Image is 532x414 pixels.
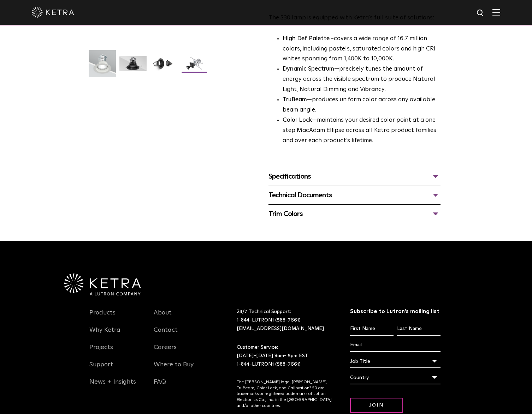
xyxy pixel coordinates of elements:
[154,326,178,342] a: Contact
[350,322,394,336] input: First Name
[350,338,441,352] input: Email
[283,115,441,146] li: —maintains your desired color point at a one step MacAdam Ellipse across all Ketra product famili...
[89,378,136,394] a: News + Insights
[283,66,334,72] strong: Dynamic Spectrum
[350,398,403,413] input: Join
[89,309,116,325] a: Products
[350,371,441,384] div: Country
[283,64,441,95] li: —precisely tunes the amount of energy across the visible spectrum to produce Natural Light, Natur...
[150,56,177,77] img: S30 Halo Downlight_Table Top_Black
[89,326,120,342] a: Why Ketra
[350,355,441,368] div: Job Title
[89,308,143,394] div: Navigation Menu
[181,56,208,77] img: S30 Halo Downlight_Exploded_Black
[64,274,141,295] img: Ketra-aLutronCo_White_RGB
[89,343,113,360] a: Projects
[268,171,441,182] div: Specifications
[154,343,177,360] a: Careers
[283,34,441,65] p: covers a wide range of 16.7 million colors, including pastels, saturated colors and high CRI whit...
[32,7,74,18] img: ketra-logo-2019-white
[397,322,441,336] input: Last Name
[154,378,166,394] a: FAQ
[154,309,172,325] a: About
[154,361,194,377] a: Where to Buy
[154,308,207,394] div: Navigation Menu
[119,56,147,77] img: S30 Halo Downlight_Hero_Black_Gradient
[492,9,500,16] img: Hamburger%20Nav.svg
[268,208,441,220] div: Trim Colors
[89,361,113,377] a: Support
[283,36,334,42] strong: High Def Palette -
[237,379,332,409] p: The [PERSON_NAME] logo, [PERSON_NAME], TruBeam, Color Lock, and Calibration360 are trademarks or ...
[237,326,324,331] a: [EMAIL_ADDRESS][DOMAIN_NAME]
[89,50,116,83] img: S30-DownlightTrim-2021-Web-Square
[350,308,441,315] h3: Subscribe to Lutron’s mailing list
[476,9,485,18] img: search icon
[283,95,441,115] li: —produces uniform color across any available beam angle.
[237,343,332,368] p: Customer Service: [DATE]-[DATE] 8am- 5pm EST
[237,308,332,333] p: 24/7 Technical Support:
[268,190,441,201] div: Technical Documents
[283,117,312,123] strong: Color Lock
[283,97,307,103] strong: TruBeam
[237,318,301,323] a: 1-844-LUTRON1 (588-7661)
[237,362,301,367] a: 1-844-LUTRON1 (588-7661)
